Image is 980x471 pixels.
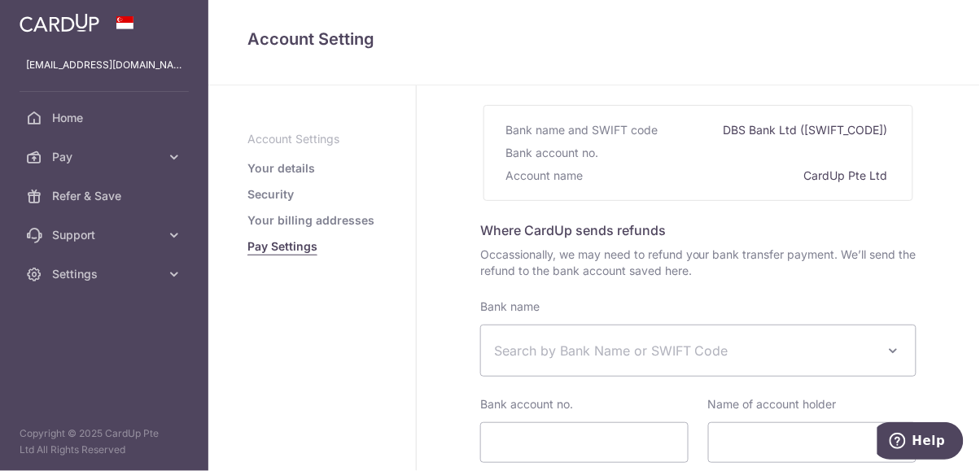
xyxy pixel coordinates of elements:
a: Security [247,186,294,203]
div: Bank name and SWIFT code [505,119,661,142]
span: Refer & Save [52,188,160,204]
p: Account Settings [247,131,377,147]
label: Name of account holder [708,396,837,412]
span: Settings [52,266,160,282]
a: Your billing addresses [247,212,374,229]
span: Search by Bank Name or SWIFT Code [494,341,877,360]
a: Your details [247,160,315,177]
label: Bank name [480,299,540,315]
div: DBS Bank Ltd ([SWIFT_CODE]) [724,119,891,142]
div: Bank account no. [505,142,602,164]
span: Where CardUp sends refunds [480,222,666,238]
div: CardUp Pte Ltd [804,164,891,187]
p: [EMAIL_ADDRESS][DOMAIN_NAME] [26,57,182,73]
div: Account name [505,164,586,187]
span: Occassionally, we may need to refund your bank transfer payment. We’ll send the refund to the ban... [480,246,917,279]
span: Pay [52,149,160,165]
span: Home [52,110,160,126]
span: translation missing: en.refund_bank_accounts.show.title.account_setting [247,29,374,49]
a: Pay Settings [247,238,317,255]
iframe: Opens a widget where you can find more information [877,422,964,463]
label: Bank account no. [480,396,573,412]
img: CardUp [20,13,99,33]
span: Support [52,227,160,243]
